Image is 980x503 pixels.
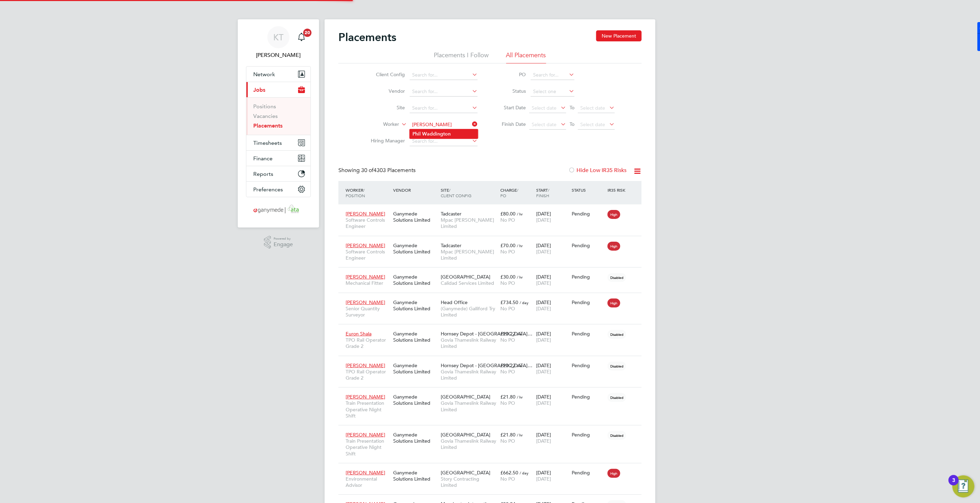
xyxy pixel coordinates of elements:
a: [PERSON_NAME]Environmental AdvisorGanymede Solutions Limited[GEOGRAPHIC_DATA]Story Contracting Li... [344,466,642,472]
div: Vendor [391,184,439,196]
span: Hornsey Depot - [GEOGRAPHIC_DATA]… [441,331,532,337]
span: [GEOGRAPHIC_DATA] [441,470,490,476]
span: Katie Townend [246,51,311,59]
a: 20 [295,26,308,48]
span: No PO [500,438,515,444]
span: Story Contracting Limited [441,476,497,488]
span: [PERSON_NAME] [346,211,385,217]
label: Vendor [365,88,405,94]
button: Jobs [246,82,310,97]
span: Engage [274,242,293,248]
a: [PERSON_NAME]Train Presentation Operative Night ShiftGanymede Solutions Limited[GEOGRAPHIC_DATA]G... [344,390,642,396]
span: [DATE] [536,217,551,223]
div: Pending [572,362,604,369]
button: New Placement [596,30,642,41]
span: 4303 Placements [361,167,416,174]
span: [DATE] [536,249,551,255]
div: Ganymede Solutions Limited [391,327,439,346]
span: [DATE] [536,337,551,343]
span: Select date [580,105,605,111]
span: High [608,469,620,478]
span: KT [273,33,284,42]
span: Select date [532,105,557,111]
input: Select one [531,87,574,97]
a: Go to home page [246,204,311,215]
div: Pending [572,331,604,337]
span: Mpac [PERSON_NAME] Limited [441,249,497,261]
span: / day [520,300,529,305]
span: £80.00 [500,211,515,217]
nav: Main navigation [238,19,319,228]
span: Govia Thameslink Railway Limited [441,369,497,381]
div: IR35 Risk [606,184,630,196]
span: / hr [517,432,523,437]
span: Finance [253,155,273,162]
label: Client Config [365,71,405,78]
span: [PERSON_NAME] [346,432,385,438]
a: KT[PERSON_NAME] [246,26,311,59]
span: Govia Thameslink Railway Limited [441,337,497,349]
span: [DATE] [536,400,551,406]
span: [GEOGRAPHIC_DATA] [441,394,490,400]
div: [DATE] [534,428,570,447]
div: Start [534,184,570,202]
div: Pending [572,299,604,305]
span: / hr [517,331,523,336]
div: 3 [952,480,955,489]
a: [PERSON_NAME]TPO Rail Operator Grade 2Ganymede Solutions LimitedHornsey Depot - [GEOGRAPHIC_DATA]... [344,359,642,364]
a: [PERSON_NAME]Train Presentation Operative Night ShiftGanymede Solutions Limited[GEOGRAPHIC_DATA]G... [344,428,642,434]
span: [PERSON_NAME] [346,362,385,369]
div: Ganymede Solutions Limited [391,270,439,290]
img: ganymedesolutions-logo-retina.png [252,204,306,215]
label: Start Date [495,104,526,111]
span: Senior Quantity Surveyor [346,305,390,318]
span: [DATE] [536,476,551,482]
label: PO [495,71,526,78]
span: Jobs [253,87,265,93]
span: / hr [517,211,523,217]
span: Disabled [608,362,626,371]
input: Search for... [410,103,478,113]
span: £662.50 [500,470,518,476]
span: No PO [500,476,515,482]
input: Search for... [410,137,478,146]
span: / hr [517,243,523,248]
div: [DATE] [534,466,570,485]
span: To [568,103,576,112]
div: Ganymede Solutions Limited [391,390,439,410]
span: Reports [253,171,273,177]
div: Ganymede Solutions Limited [391,296,439,315]
div: [DATE] [534,359,570,378]
a: [PERSON_NAME]Software Controls EngineerGanymede Solutions LimitedTadcasterMpac [PERSON_NAME] Limi... [344,239,642,244]
span: Powered by [274,236,293,242]
div: Ganymede Solutions Limited [391,466,439,485]
span: £21.80 [500,432,515,438]
input: Search for... [410,120,478,130]
span: No PO [500,369,515,375]
a: [PERSON_NAME]Senior Quantity SurveyorGanymede Solutions LimitedHead Office(Ganymede) Galliford Tr... [344,295,642,301]
span: High [608,299,620,308]
span: [DATE] [536,438,551,444]
span: Select date [580,121,605,128]
div: [DATE] [534,327,570,346]
span: / day [520,470,529,475]
span: High [608,242,620,251]
span: To [568,120,576,129]
span: Mechanical Fitter [346,280,390,286]
li: All Placements [506,51,546,63]
div: Pending [572,242,604,249]
a: Positions [253,103,276,110]
span: [DATE] [536,369,551,375]
span: / PO [500,187,518,198]
div: [DATE] [534,296,570,315]
span: TPO Rail Operator Grade 2 [346,337,390,349]
span: / Position [346,187,365,198]
span: / hr [517,274,523,280]
div: Charge [499,184,534,202]
span: Environmental Advisor [346,476,390,488]
span: [PERSON_NAME] [346,242,385,249]
span: [DATE] [536,280,551,286]
span: Disabled [608,393,626,402]
span: (Ganymede) Galliford Try Limited [441,305,497,318]
span: Train Presentation Operative Night Shift [346,400,390,419]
